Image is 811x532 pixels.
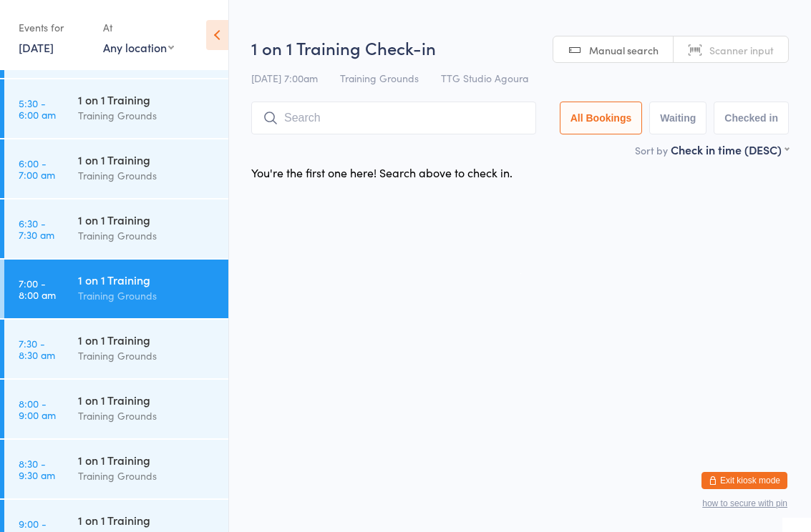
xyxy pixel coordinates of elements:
[589,43,659,57] span: Manual search
[4,380,228,438] a: 8:00 -9:00 am1 on 1 TrainingTraining Grounds
[78,227,216,244] div: Training Grounds
[78,392,216,408] div: 1 on 1 Training
[78,212,216,227] div: 1 on 1 Training
[19,157,55,180] time: 6:00 - 7:00 am
[709,43,774,57] span: Scanner input
[671,142,789,157] div: Check in time (DESC)
[702,498,787,508] button: how to secure with pin
[78,512,216,528] div: 1 on 1 Training
[251,71,318,85] span: [DATE] 7:00am
[441,71,528,85] span: TTG Studio Agoura
[78,452,216,468] div: 1 on 1 Training
[78,272,216,287] div: 1 on 1 Training
[635,143,668,157] label: Sort by
[78,332,216,348] div: 1 on 1 Training
[560,102,643,134] button: All Bookings
[103,39,174,55] div: Any location
[78,408,216,424] div: Training Grounds
[78,167,216,184] div: Training Grounds
[4,260,228,318] a: 7:00 -8:00 am1 on 1 TrainingTraining Grounds
[701,472,787,489] button: Exit kiosk mode
[251,164,513,180] div: You're the first one here! Search above to check in.
[103,16,174,39] div: At
[19,39,54,55] a: [DATE]
[4,139,228,198] a: 6:00 -7:00 am1 on 1 TrainingTraining Grounds
[19,277,56,300] time: 7:00 - 8:00 am
[4,320,228,378] a: 7:30 -8:30 am1 on 1 TrainingTraining Grounds
[4,79,228,138] a: 5:30 -6:00 am1 on 1 TrainingTraining Grounds
[78,92,216,107] div: 1 on 1 Training
[19,458,55,481] time: 8:30 - 9:30 am
[714,102,789,134] button: Checked in
[251,36,789,59] h2: 1 on 1 Training Check-in
[251,102,536,134] input: Search
[4,199,228,258] a: 6:30 -7:30 am1 on 1 TrainingTraining Grounds
[78,468,216,484] div: Training Grounds
[78,287,216,304] div: Training Grounds
[4,440,228,498] a: 8:30 -9:30 am1 on 1 TrainingTraining Grounds
[19,16,89,39] div: Events for
[19,398,56,420] time: 8:00 - 9:00 am
[78,107,216,124] div: Training Grounds
[19,97,56,120] time: 5:30 - 6:00 am
[340,71,419,85] span: Training Grounds
[78,152,216,167] div: 1 on 1 Training
[78,348,216,364] div: Training Grounds
[19,338,55,360] time: 7:30 - 8:30 am
[19,217,54,240] time: 6:30 - 7:30 am
[649,102,706,134] button: Waiting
